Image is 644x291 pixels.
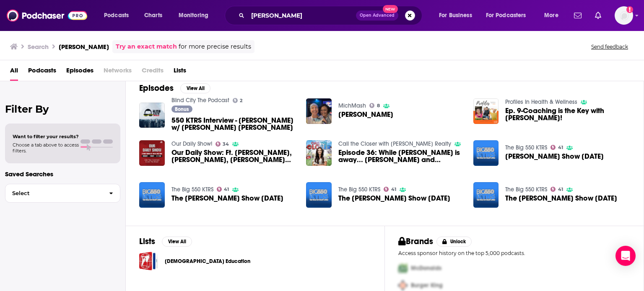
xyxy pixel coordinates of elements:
a: Ep. 9-Coaching is the Key with Heidi Glaus! [505,107,630,121]
span: 41 [224,188,229,191]
button: Show profile menu [615,6,633,25]
a: ListsView All [139,236,192,247]
span: New [383,5,398,13]
h2: Brands [398,236,433,247]
a: MichMash [338,102,366,109]
a: Our Daily Show: Ft. Heidi Glaus, Dr. Kristen Jacobs, Livingston Summer Fest and More! [171,149,296,163]
a: 41 [551,187,563,192]
div: Open Intercom Messenger [615,246,636,266]
button: Open AdvancedNew [356,10,398,21]
a: Heidi Glaus [338,111,393,118]
img: First Pro Logo [395,260,411,277]
img: User Profile [615,6,633,25]
a: Catholic Education [139,252,158,270]
a: All [10,64,18,81]
button: View All [162,237,192,247]
a: Show notifications dropdown [592,8,605,23]
button: open menu [98,9,140,22]
span: Choose a tab above to access filters. [13,142,79,154]
a: 550 KTRS Interview - Heidi Glaus w/ Langford Cunningham [171,117,296,131]
span: Episode 36: While [PERSON_NAME] is away... [PERSON_NAME] and [PERSON_NAME] will play (and talk ab... [338,149,463,163]
span: Monitoring [179,10,208,21]
a: Call the Closer with Lauren Risley Realty [338,140,451,147]
img: 550 KTRS Interview - Heidi Glaus w/ Langford Cunningham [139,103,165,128]
span: [PERSON_NAME] Show [DATE] [505,153,604,160]
a: 41 [217,187,229,192]
span: Podcasts [104,10,129,21]
a: The Big 550 KTRS [338,186,380,193]
span: 2 [240,99,242,103]
button: Unlock [436,237,472,247]
button: Select [5,184,120,203]
a: Blind City The Podcast [171,97,229,104]
a: The Big 550 KTRS [505,186,547,193]
input: Search podcasts, credits, & more... [248,9,356,22]
p: Access sponsor history on the top 5,000 podcasts. [398,250,630,256]
a: 2 [233,98,243,103]
h2: Filter By [5,103,120,115]
a: 34 [216,142,229,147]
a: [DEMOGRAPHIC_DATA] Education [165,257,250,266]
img: Heidi Glaus [306,98,332,124]
span: [PERSON_NAME] [338,111,393,118]
a: 41 [551,145,563,150]
img: Ep. 9-Coaching is the Key with Heidi Glaus! [473,98,499,124]
div: Search podcasts, credits, & more... [233,6,430,25]
img: The Heidi Glaus Show 5-28-24 [306,182,332,208]
span: McDonalds [411,265,441,272]
span: Our Daily Show: Ft. [PERSON_NAME], [PERSON_NAME], [PERSON_NAME] Summer Fest and More! [171,149,296,163]
img: Heidi Glaus Show 5-17-24 [473,140,499,166]
button: open menu [433,9,483,22]
a: The Heidi Glaus Show 4-3-25 [505,195,617,202]
span: Burger King [411,282,443,289]
a: The Heidi Glaus Show 12-26-24 [171,195,283,202]
button: open menu [538,9,569,22]
p: Saved Searches [5,170,120,178]
span: 41 [391,188,396,191]
a: Heidi Glaus Show 5-17-24 [505,153,604,160]
a: Show notifications dropdown [571,8,585,23]
img: Episode 36: While Lauren is away... Adam and Heidi Glaus will play (and talk about the spring mar... [306,140,332,166]
a: Episode 36: While Lauren is away... Adam and Heidi Glaus will play (and talk about the spring mar... [338,149,463,163]
span: Ep. 9-Coaching is the Key with [PERSON_NAME]! [505,107,630,121]
a: 41 [384,187,396,192]
img: Podchaser - Follow, Share and Rate Podcasts [7,8,87,23]
span: 34 [223,142,229,146]
a: 8 [369,103,380,108]
img: The Heidi Glaus Show 12-26-24 [139,182,165,208]
a: The Big 550 KTRS [171,186,213,193]
img: The Heidi Glaus Show 4-3-25 [473,182,499,208]
span: 41 [558,188,563,191]
a: Episodes [66,64,93,81]
h3: [PERSON_NAME] [59,43,109,51]
a: Lists [174,64,186,81]
button: View All [180,83,210,93]
button: Send feedback [589,43,631,50]
span: Credits [142,64,164,81]
a: The Big 550 KTRS [505,144,547,151]
button: open menu [173,9,219,22]
button: open menu [480,9,538,22]
span: The [PERSON_NAME] Show [DATE] [338,195,450,202]
h2: Lists [139,236,155,247]
img: Our Daily Show: Ft. Heidi Glaus, Dr. Kristen Jacobs, Livingston Summer Fest and More! [139,140,165,166]
span: For Business [439,10,472,21]
a: EpisodesView All [139,83,210,93]
svg: Add a profile image [626,6,633,13]
a: The Heidi Glaus Show 5-28-24 [338,195,450,202]
h2: Episodes [139,83,174,93]
span: Bonus [175,107,189,112]
span: Open Advanced [360,13,395,18]
span: 41 [558,146,563,149]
